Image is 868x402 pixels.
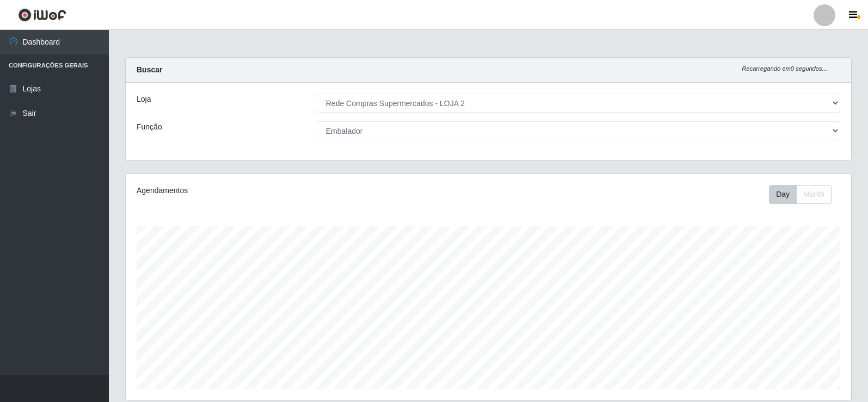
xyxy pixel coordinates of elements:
[137,65,162,74] strong: Buscar
[769,185,840,204] div: Toolbar with button groups
[769,185,832,204] div: First group
[137,94,151,105] label: Loja
[742,65,827,72] i: Recarregando em 0 segundos...
[137,121,162,133] label: Função
[137,185,420,196] div: Agendamentos
[18,8,66,22] img: CoreUI Logo
[769,185,797,204] button: Day
[796,185,832,204] button: Month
